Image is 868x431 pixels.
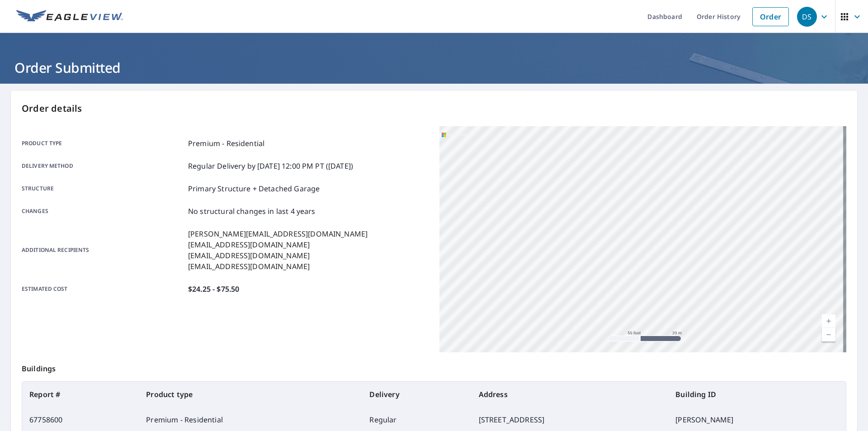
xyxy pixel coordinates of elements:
p: Order details [22,102,846,115]
p: No structural changes in last 4 years [188,206,316,217]
a: Current Level 19, Zoom In [822,314,835,328]
th: Delivery [362,382,471,407]
p: Additional recipients [22,228,184,272]
img: EV Logo [16,10,123,24]
a: Current Level 19, Zoom Out [822,328,835,341]
p: [PERSON_NAME][EMAIL_ADDRESS][DOMAIN_NAME] [188,228,368,239]
th: Report # [22,382,139,407]
p: Premium - Residential [188,138,264,149]
p: Changes [22,206,184,217]
th: Address [472,382,669,407]
th: Product type [139,382,362,407]
p: Buildings [22,352,846,381]
div: DS [797,7,817,27]
p: [EMAIL_ADDRESS][DOMAIN_NAME] [188,239,368,250]
p: Product type [22,138,184,149]
p: Structure [22,183,184,194]
p: $24.25 - $75.50 [188,284,239,294]
p: Regular Delivery by [DATE] 12:00 PM PT ([DATE]) [188,161,353,171]
h1: Order Submitted [11,58,857,77]
p: [EMAIL_ADDRESS][DOMAIN_NAME] [188,261,368,272]
p: Estimated cost [22,284,184,294]
th: Building ID [668,382,846,407]
p: [EMAIL_ADDRESS][DOMAIN_NAME] [188,250,368,261]
p: Primary Structure + Detached Garage [188,183,320,194]
a: Order [752,7,789,26]
p: Delivery method [22,161,184,171]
